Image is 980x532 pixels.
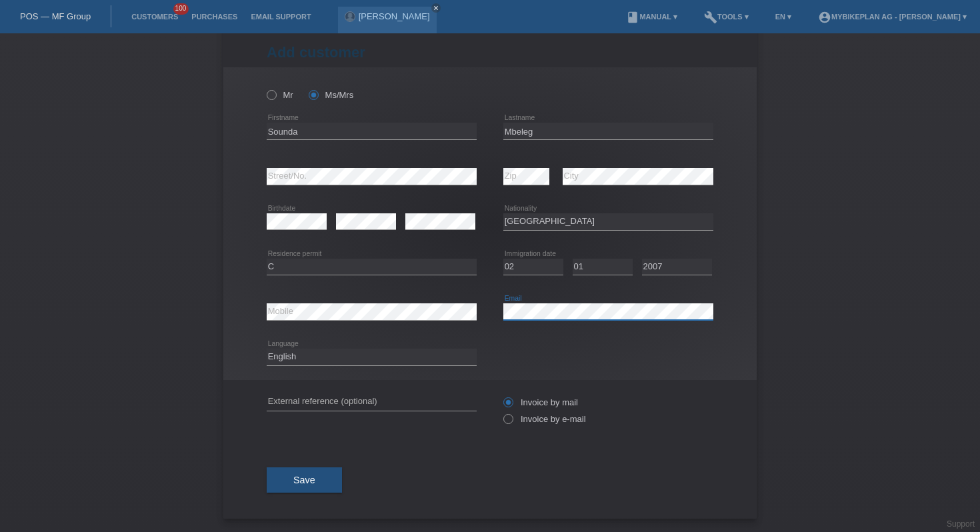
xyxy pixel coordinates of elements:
[503,414,586,424] label: Invoice by e-mail
[769,13,798,21] a: EN ▾
[947,519,975,529] a: Support
[503,414,512,431] input: Invoice by e-mail
[359,11,430,21] a: [PERSON_NAME]
[818,11,831,24] i: account_circle
[267,44,713,61] h1: Add customer
[619,13,684,21] a: bookManual ▾
[503,397,578,407] label: Invoice by mail
[309,90,353,100] label: Ms/Mrs
[431,3,441,13] a: close
[293,475,315,485] span: Save
[309,90,317,99] input: Ms/Mrs
[185,13,244,21] a: Purchases
[244,13,317,21] a: Email Support
[267,467,342,493] button: Save
[704,11,717,24] i: build
[626,11,639,24] i: book
[811,13,973,21] a: account_circleMybikeplan AG - [PERSON_NAME] ▾
[267,90,293,100] label: Mr
[503,397,512,414] input: Invoice by mail
[125,13,185,21] a: Customers
[173,3,189,15] span: 100
[20,11,91,21] a: POS — MF Group
[433,5,439,11] i: close
[267,90,275,99] input: Mr
[697,13,755,21] a: buildTools ▾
